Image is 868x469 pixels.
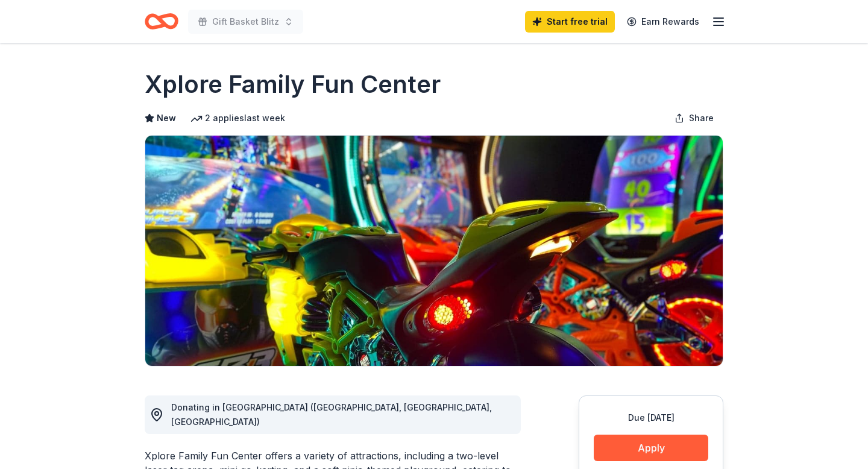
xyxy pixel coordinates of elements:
[594,411,708,425] div: Due [DATE]
[525,11,615,33] a: Start free trial
[145,7,178,36] a: Home
[212,14,279,29] span: Gift Basket Blitz
[188,10,303,34] button: Gift Basket Blitz
[190,111,285,125] div: 2 applies last week
[157,111,176,125] span: New
[620,11,706,33] a: Earn Rewards
[665,106,723,130] button: Share
[145,136,723,366] img: Image for Xplore Family Fun Center
[594,435,708,461] button: Apply
[145,68,441,101] h1: Xplore Family Fun Center
[689,111,714,125] span: Share
[171,402,492,427] span: Donating in [GEOGRAPHIC_DATA] ([GEOGRAPHIC_DATA], [GEOGRAPHIC_DATA], [GEOGRAPHIC_DATA])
